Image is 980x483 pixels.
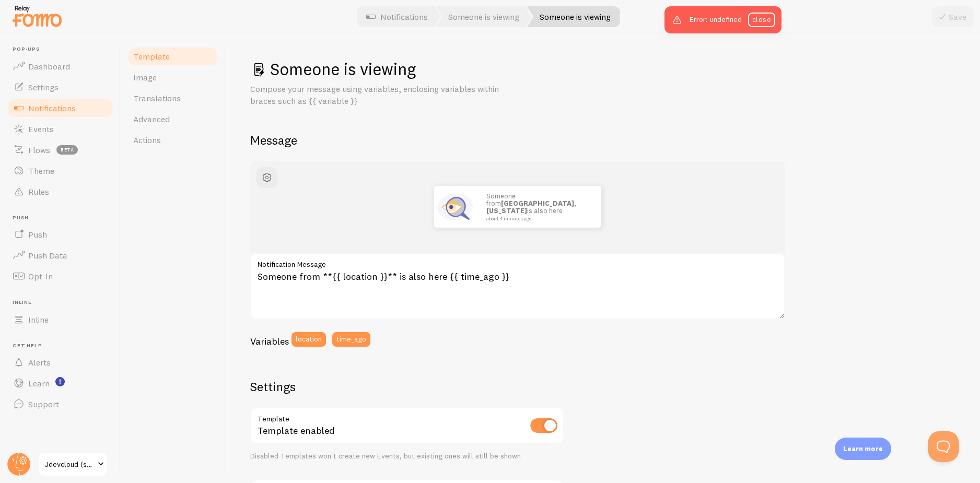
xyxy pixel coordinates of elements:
[6,181,114,202] a: Rules
[127,129,218,150] a: Actions
[250,83,501,107] p: Compose your message using variables, enclosing variables within braces such as {{ variable }}
[133,114,170,124] span: Advanced
[28,186,49,197] span: Rules
[28,399,59,409] span: Support
[133,93,181,103] span: Translations
[6,160,114,181] a: Theme
[486,216,588,221] small: about 4 minutes ago
[28,61,70,72] span: Dashboard
[6,77,114,98] a: Settings
[664,6,781,33] div: Error: undefined
[38,452,108,477] a: Jdevcloud (support Avast)
[28,166,54,176] span: Theme
[133,51,170,62] span: Template
[250,253,785,270] label: Notification Message
[11,3,63,29] img: fomo-relay-logo-orange.svg
[250,58,955,80] h1: Someone is viewing
[28,145,50,155] span: Flows
[250,407,564,445] div: Template enabled
[250,132,955,148] h2: Message
[28,357,51,368] span: Alerts
[928,431,959,462] iframe: Help Scout Beacon - Open
[6,98,114,119] a: Notifications
[13,299,114,306] span: Inline
[28,82,59,92] span: Settings
[28,314,49,325] span: Inline
[133,135,161,145] span: Actions
[13,343,114,349] span: Get Help
[6,352,114,373] a: Alerts
[127,67,218,88] a: Image
[28,124,54,134] span: Events
[250,452,564,461] div: Disabled Templates won't create new Events, but existing ones will still be shown
[291,332,326,347] button: location
[13,215,114,221] span: Push
[6,224,114,245] a: Push
[127,109,218,129] a: Advanced
[127,46,218,67] a: Template
[28,378,50,388] span: Learn
[56,145,78,155] span: beta
[835,438,891,460] div: Learn more
[332,332,370,347] button: time_ago
[6,139,114,160] a: Flows beta
[28,271,53,281] span: Opt-In
[6,119,114,139] a: Events
[28,229,47,240] span: Push
[55,377,65,386] svg: <p>Watch New Feature Tutorials!</p>
[45,458,95,470] span: Jdevcloud (support Avast)
[6,394,114,415] a: Support
[486,192,591,221] p: Someone from is also here
[486,199,576,215] strong: [GEOGRAPHIC_DATA], [US_STATE]
[250,379,564,395] h2: Settings
[434,186,476,228] img: Fomo
[28,250,67,261] span: Push Data
[843,444,883,454] p: Learn more
[6,309,114,330] a: Inline
[6,266,114,287] a: Opt-In
[6,245,114,266] a: Push Data
[133,72,157,83] span: Image
[13,46,114,53] span: Pop-ups
[28,103,76,113] span: Notifications
[6,56,114,77] a: Dashboard
[127,88,218,109] a: Translations
[748,13,775,27] a: close
[6,373,114,394] a: Learn
[250,335,289,347] h3: Variables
